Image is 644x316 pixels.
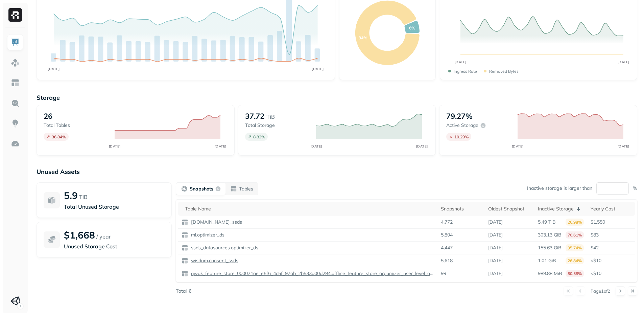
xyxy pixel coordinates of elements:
[454,60,466,64] tspan: [DATE]
[591,232,631,238] p: $83
[109,144,121,149] tspan: [DATE]
[190,270,434,277] p: qwak_feature_store_000071ae_e5f6_4c5f_97ab_2b533d00d294.offline_feature_store_arpumizer_user_leve...
[566,231,584,239] p: 70.61%
[441,245,453,251] p: 4,447
[190,232,224,238] p: ml.optimizer_ds
[185,206,434,212] div: Table Name
[11,139,20,148] img: Optimization
[446,111,473,121] p: 79.27%
[591,219,631,225] p: $1,550
[37,94,637,101] p: Storage
[182,270,188,277] img: table
[358,35,367,40] text: 94%
[188,219,242,225] a: [DOMAIN_NAME]_ssds
[511,144,523,149] tspan: [DATE]
[96,232,111,241] p: / year
[182,232,188,239] img: table
[416,144,428,149] tspan: [DATE]
[190,219,242,225] p: [DOMAIN_NAME]_ssds
[190,186,213,192] p: Snapshots
[446,122,478,129] p: Active storage
[37,168,637,176] p: Unused Assets
[538,245,562,251] p: 155.63 GiB
[11,38,20,47] img: Dashboard
[64,242,165,250] p: Unused Storage Cost
[44,122,108,129] p: Total tables
[633,185,637,191] p: %
[64,189,78,201] p: 5.9
[566,257,584,264] p: 26.84%
[79,193,88,201] p: TiB
[245,122,309,129] p: Total storage
[10,296,20,306] img: Unity
[566,219,584,226] p: 26.98%
[527,185,592,191] p: Inactive storage is larger than
[538,219,556,225] p: 5.49 TiB
[8,8,22,22] img: Ryft
[188,232,224,238] a: ml.optimizer_ds
[176,288,187,294] p: Total
[64,203,165,211] p: Total Unused Storage
[538,206,574,212] p: Inactive Storage
[11,119,20,128] img: Insights
[488,245,503,251] p: [DATE]
[182,245,188,251] img: table
[489,69,519,74] p: Removed bytes
[64,229,95,241] p: $1,668
[11,58,20,67] img: Assets
[566,270,584,277] p: 80.58%
[182,257,188,264] img: table
[441,257,453,264] p: 5,618
[48,67,59,71] tspan: [DATE]
[591,257,631,264] p: <$10
[566,244,584,251] p: 35.74%
[488,257,503,264] p: [DATE]
[239,186,253,192] p: Tables
[245,111,264,121] p: 37.72
[188,245,258,251] a: ssds_datasources.optimizer_ds
[182,219,188,226] img: table
[591,270,631,277] p: <$10
[441,206,481,212] div: Snapshots
[190,245,258,251] p: ssds_datasources.optimizer_ds
[538,270,562,277] p: 989.88 MiB
[591,245,631,251] p: $42
[454,134,469,139] p: 10.29 %
[11,78,20,87] img: Asset Explorer
[488,219,503,225] p: [DATE]
[253,134,265,139] p: 8.82 %
[44,111,52,121] p: 26
[52,134,66,139] p: 36.84 %
[617,60,629,64] tspan: [DATE]
[310,144,322,149] tspan: [DATE]
[190,257,238,264] p: wisdom.consent_ssds
[409,25,415,30] text: 6%
[454,69,477,74] p: Ingress Rate
[591,288,610,294] p: Page 1 of 2
[617,144,629,149] tspan: [DATE]
[11,99,20,108] img: Query Explorer
[441,232,453,238] p: 5,804
[488,232,503,238] p: [DATE]
[538,232,562,238] p: 303.13 GiB
[189,288,191,294] p: 6
[441,219,453,225] p: 4,772
[538,257,556,264] p: 1.01 GiB
[591,206,631,212] div: Yearly Cost
[215,144,226,149] tspan: [DATE]
[188,270,434,277] a: qwak_feature_store_000071ae_e5f6_4c5f_97ab_2b533d00d294.offline_feature_store_arpumizer_user_leve...
[188,257,238,264] a: wisdom.consent_ssds
[266,113,275,121] p: TiB
[488,270,503,277] p: [DATE]
[441,270,446,277] p: 99
[312,67,324,71] tspan: [DATE]
[488,206,531,212] div: Oldest Snapshot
